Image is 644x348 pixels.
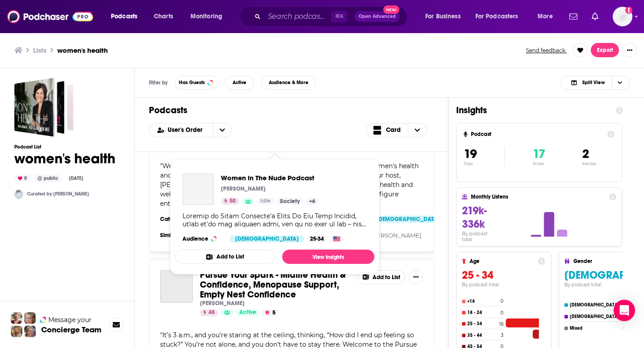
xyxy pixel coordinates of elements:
h4: By podcast total [462,231,499,242]
a: [PERSON_NAME] [371,232,421,239]
button: Has Guests [175,76,218,90]
a: RyanHorey [14,190,23,199]
button: open menu [531,9,564,24]
a: Pursue Your Spark - Midlife Health & Confidence, Menopause Support, Empty Nest Confidence [160,270,193,303]
div: [DATE] [65,175,87,182]
button: Choose View [560,76,630,90]
h4: 3 [501,332,504,338]
button: open menu [149,127,213,133]
div: [DEMOGRAPHIC_DATA] [371,216,445,223]
input: Search podcasts, credits, & more... [264,9,331,24]
span: 19 [464,146,477,161]
h4: 18 - 24 [467,310,499,315]
span: Card [386,127,401,133]
h3: Concierge Team [41,325,102,334]
h3: Podcast List [14,144,115,150]
a: Podchaser - Follow, Share and Rate Podcasts [7,8,93,25]
button: Send feedback. [523,47,569,54]
h4: 0 [623,325,626,331]
a: +6 [305,198,319,205]
div: public [34,174,62,182]
span: Split View [582,80,605,85]
h4: 16 [499,321,504,327]
a: women's health [14,78,73,137]
a: Show notifications dropdown [566,9,581,24]
span: Podcasts [111,10,137,23]
a: Charts [148,9,178,24]
span: " [160,162,419,208]
span: For Podcasters [475,10,518,23]
h1: Podcasts [149,105,434,116]
h4: Podcast [471,131,604,137]
span: Open Advanced [359,14,396,19]
button: Show More Button [623,43,637,57]
p: Inactive [582,161,596,166]
span: Charts [154,10,173,23]
p: [PERSON_NAME] [221,185,266,192]
a: Curated by [PERSON_NAME] [27,191,89,197]
h1: Insights [456,105,609,116]
button: open menu [419,9,472,24]
a: 50 [221,198,239,205]
button: Add to List [175,250,275,264]
a: Pursue Your Spark - Midlife Health & Confidence, Menopause Support, Empty Nest Confidence [200,270,351,300]
span: Audience & More [269,80,309,85]
span: Message your [48,315,92,324]
h4: <18 [467,299,499,304]
span: Monitoring [191,10,222,23]
a: Women in The Nude Podcast [221,174,319,182]
p: Active [533,161,545,166]
span: More [538,10,553,23]
h4: 0 [500,298,504,304]
button: Active [225,76,254,90]
a: Show notifications dropdown [588,9,602,24]
button: Choose View [366,123,428,137]
h4: 25 - 34 [467,321,497,327]
h4: 0 [500,310,504,316]
button: Show profile menu [613,7,632,26]
div: 25-34 [306,235,327,242]
span: 219k-336k [462,204,487,231]
h4: [DEMOGRAPHIC_DATA] [570,302,619,308]
span: 2 [582,146,589,161]
h1: women's health [14,150,115,167]
span: ⌘ K [331,11,347,22]
p: [PERSON_NAME] [200,300,245,307]
h3: Similar [160,232,200,239]
span: Active [239,308,256,317]
span: Logged in as abbymayo [613,7,632,26]
h3: women's health [57,46,108,55]
button: open menu [213,123,232,137]
h3: Lists [33,46,47,55]
button: Open AdvancedNew [355,11,400,22]
img: User Profile [613,7,632,26]
a: Active [236,309,260,316]
h3: Filter by [149,80,168,86]
button: Export [591,43,619,57]
a: Women in The Nude Podcast [182,174,214,205]
a: View Insights [282,250,374,264]
div: 0 [14,174,30,182]
img: Jon Profile [11,326,22,337]
span: Pursue Your Spark - Midlife Health & Confidence, Menopause Support, Empty Nest Confidence [200,269,346,300]
button: open menu [470,9,531,24]
h3: 25 - 34 [462,268,545,282]
a: Society [276,198,303,205]
span: User's Order [168,127,206,133]
button: open menu [105,9,149,24]
button: Show More Button [409,270,423,284]
svg: Add a profile image [625,7,632,14]
button: Audience & More [261,76,316,90]
img: Sydney Profile [11,312,22,324]
span: For Business [425,10,461,23]
div: Search podcasts, credits, & more... [248,6,416,27]
h4: By podcast total [462,282,545,288]
span: 48 [208,308,215,317]
a: 48 [200,309,218,316]
img: Jules Profile [24,312,36,324]
h4: 35 - 44 [467,333,499,338]
span: Has Guests [179,80,205,85]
